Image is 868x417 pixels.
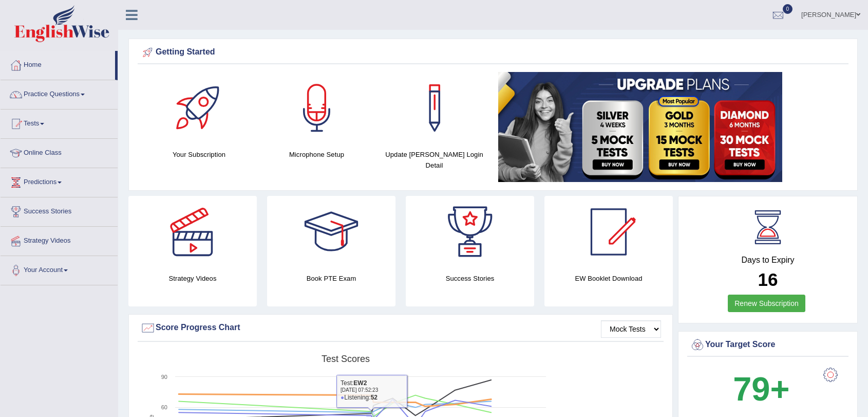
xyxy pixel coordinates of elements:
h4: Book PTE Exam [267,273,395,284]
a: Tests [1,110,118,135]
img: small5.jpg [498,72,782,182]
div: Score Progress Chart [140,320,661,336]
text: 90 [161,374,167,380]
a: Home [1,51,115,77]
tspan: Test scores [322,354,370,364]
div: Your Target Score [690,337,846,353]
a: Renew Subscription [728,295,805,312]
h4: Your Subscription [145,149,253,160]
h4: Days to Expiry [690,256,846,265]
a: Online Class [1,139,118,165]
h4: Update [PERSON_NAME] Login Detail [381,149,488,171]
text: 60 [161,404,167,410]
h4: Success Stories [406,273,534,284]
h4: Strategy Videos [128,273,257,284]
h4: EW Booklet Download [544,273,673,284]
span: 0 [783,4,793,14]
a: Practice Questions [1,80,118,106]
a: Your Account [1,256,118,282]
b: 16 [758,269,778,289]
a: Success Stories [1,197,118,223]
div: Getting Started [140,45,846,60]
a: Strategy Videos [1,227,118,252]
b: 79+ [733,370,789,408]
h4: Microphone Setup [263,149,370,160]
a: Predictions [1,168,118,194]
